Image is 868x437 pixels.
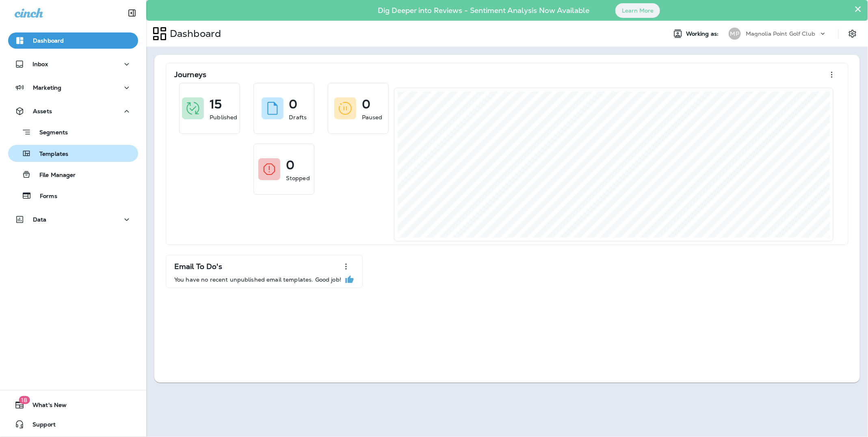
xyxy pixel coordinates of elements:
button: Collapse Sidebar [121,5,143,21]
button: Assets [8,103,138,119]
p: Marketing [33,84,61,91]
p: Paused [362,113,383,121]
button: Forms [8,187,138,204]
button: Inbox [8,56,138,72]
p: Stopped [286,174,310,182]
button: Segments [8,123,138,141]
button: Settings [845,26,860,41]
p: Forms [32,193,57,200]
span: What's New [24,402,67,411]
button: File Manager [8,166,138,183]
p: 0 [362,100,370,108]
p: Magnolia Point Golf Club [746,30,815,37]
button: Marketing [8,80,138,96]
p: Email To Do's [174,263,222,271]
button: Learn More [615,3,660,18]
span: Support [24,421,56,431]
p: You have no recent unpublished email templates. Good job! [174,276,341,283]
p: Dashboard [167,28,221,40]
div: MP [729,28,741,40]
p: Inbox [32,61,48,67]
button: 18What's New [8,397,138,413]
p: Journeys [174,71,206,79]
p: Segments [31,129,68,137]
p: File Manager [31,172,76,179]
p: Drafts [289,113,307,121]
button: Templates [8,145,138,162]
span: 18 [19,396,30,404]
p: 15 [210,100,222,108]
span: Working as: [686,30,721,37]
button: Dashboard [8,32,138,49]
p: 0 [286,161,294,169]
button: Close [854,2,862,15]
p: Assets [33,108,52,114]
p: Dashboard [33,37,64,44]
p: Data [33,216,47,223]
button: Support [8,416,138,433]
p: Dig Deeper into Reviews - Sentiment Analysis Now Available [354,9,613,12]
p: Published [210,113,237,121]
p: Templates [31,151,68,158]
p: 0 [289,100,298,108]
button: Data [8,211,138,228]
